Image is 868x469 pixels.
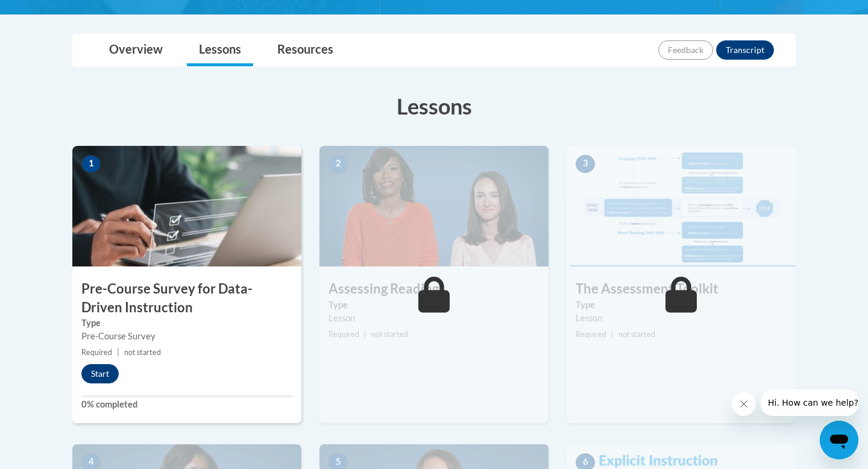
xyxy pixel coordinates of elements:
[567,280,796,298] h3: The Assessment Toolkit
[187,34,253,66] a: Lessons
[576,298,787,312] label: Type
[81,364,119,383] button: Start
[117,348,119,357] span: |
[72,146,301,266] img: Course Image
[576,312,787,325] div: Lesson
[329,298,539,312] label: Type
[611,330,614,339] span: |
[658,40,713,60] button: Feedback
[732,392,756,416] iframe: Close message
[364,330,366,339] span: |
[716,40,774,60] button: Transcript
[81,398,292,411] label: 0% completed
[371,330,408,339] span: not started
[72,280,301,317] h3: Pre-Course Survey for Data-Driven Instruction
[81,330,292,343] div: Pre-Course Survey
[567,146,796,266] img: Course Image
[329,312,539,325] div: Lesson
[319,146,549,266] img: Course Image
[761,389,858,416] iframe: Message from company
[124,348,161,357] span: not started
[820,421,858,459] iframe: Button to launch messaging window
[72,91,796,121] h3: Lessons
[319,280,549,298] h3: Assessing Reading
[265,34,345,66] a: Resources
[576,330,606,339] span: Required
[329,330,359,339] span: Required
[97,34,175,66] a: Overview
[81,155,101,173] span: 1
[81,348,112,357] span: Required
[329,155,348,173] span: 2
[576,155,595,173] span: 3
[618,330,655,339] span: not started
[81,316,292,330] label: Type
